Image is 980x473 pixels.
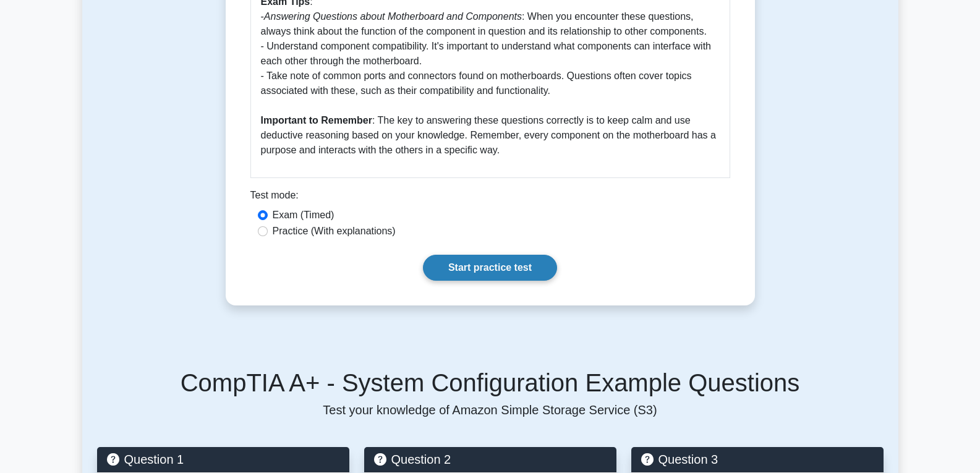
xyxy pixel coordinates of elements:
[97,368,884,398] h5: CompTIA A+ - System Configuration Example Questions
[273,224,396,239] label: Practice (With explanations)
[261,115,372,126] b: Important to Remember
[273,208,334,223] label: Exam (Timed)
[423,255,557,281] a: Start practice test
[107,452,339,467] h5: Question 1
[264,11,522,22] i: Answering Questions about Motherboard and Components
[250,188,730,208] div: Test mode:
[641,452,874,467] h5: Question 3
[97,403,884,417] p: Test your knowledge of Amazon Simple Storage Service (S3)
[374,452,607,467] h5: Question 2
